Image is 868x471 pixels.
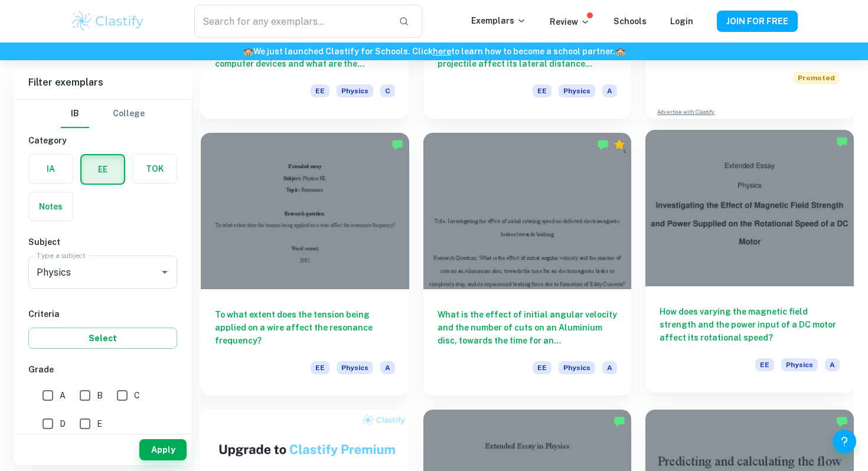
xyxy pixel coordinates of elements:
p: Exemplars [471,14,526,27]
p: Review [550,15,590,28]
img: Marked [836,136,848,148]
span: EE [533,84,552,97]
h6: Criteria [28,308,177,320]
button: Help and Feedback [833,430,856,453]
span: D [60,417,66,430]
a: To what extent does the tension being applied on a wire affect the resonance frequency?EEPhysicsA [201,133,409,395]
span: A [602,84,617,97]
button: Apply [139,439,187,460]
button: TOK [133,155,177,183]
span: Physics [559,84,595,97]
span: 🏫 [615,47,625,56]
h6: We just launched Clastify for Schools. Click to learn how to become a school partner. [2,45,866,58]
a: Advertise with Clastify [657,108,714,116]
span: A [60,389,66,402]
span: EE [755,358,774,371]
div: Premium [614,139,625,151]
span: C [134,389,140,402]
a: here [433,47,451,56]
span: Promoted [793,71,840,84]
span: Physics [337,84,373,97]
img: Marked [391,139,403,151]
span: B [97,389,103,402]
span: Physics [781,358,818,371]
span: A [602,361,617,374]
a: How does varying the magnetic field strength and the power input of a DC motor affect its rotatio... [645,133,854,395]
h6: Category [28,134,177,147]
span: EE [533,361,552,374]
button: Select [28,328,177,349]
span: E [97,417,102,430]
div: Filter type choice [61,100,145,128]
button: Notes [29,192,73,221]
span: A [825,358,840,371]
label: Type a subject [37,250,86,260]
h6: What is the effect of initial angular velocity and the number of cuts on an Aluminium disc, towar... [438,308,618,347]
span: C [380,84,395,97]
a: What is the effect of initial angular velocity and the number of cuts on an Aluminium disc, towar... [423,133,632,395]
span: Physics [337,361,373,374]
h6: Filter exemplars [14,66,191,99]
span: EE [311,84,329,97]
button: Open [156,264,173,280]
img: Clastify logo [70,9,145,33]
a: Login [670,17,693,26]
h6: Subject [28,235,177,248]
button: College [113,100,145,128]
a: Schools [614,17,647,26]
img: Marked [836,416,848,427]
button: IB [61,100,89,128]
span: 🏫 [243,47,253,56]
button: JOIN FOR FREE [717,11,798,32]
input: Search for any exemplars... [194,5,389,38]
button: EE [81,155,124,184]
span: EE [311,361,329,374]
h6: How does varying the magnetic field strength and the power input of a DC motor affect its rotatio... [660,305,840,344]
span: Physics [559,361,595,374]
img: Marked [597,139,609,151]
h6: Grade [28,363,177,376]
img: Marked [614,416,625,427]
h6: To what extent does the tension being applied on a wire affect the resonance frequency? [215,308,395,347]
button: IA [29,155,73,183]
span: A [380,361,395,374]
